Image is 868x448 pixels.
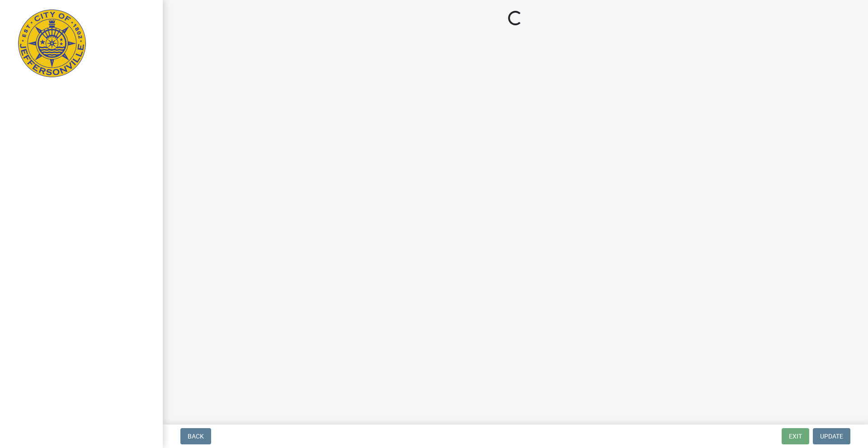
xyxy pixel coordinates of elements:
[18,9,86,77] img: City of Jeffersonville, Indiana
[820,433,843,440] span: Update
[180,428,211,444] button: Back
[782,428,809,444] button: Exit
[188,433,204,440] span: Back
[813,428,850,444] button: Update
